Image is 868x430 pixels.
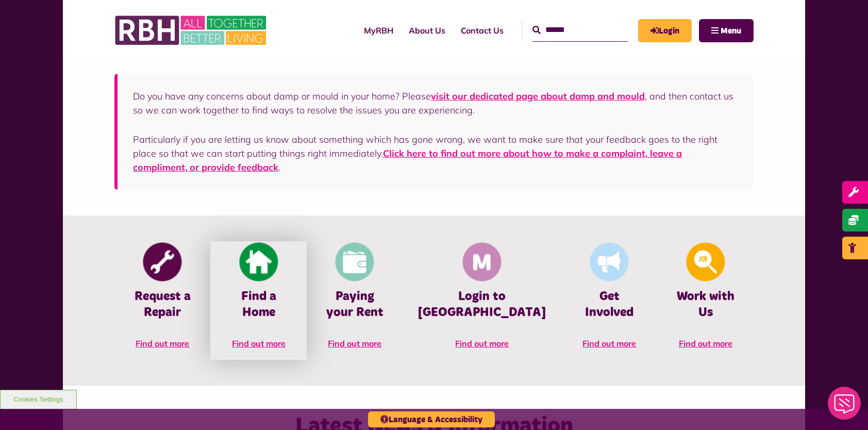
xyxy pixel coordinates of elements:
img: Membership And Mutuality [463,243,502,282]
a: About Us [401,16,453,44]
input: Search [532,19,628,41]
span: Find out more [232,338,286,349]
a: Click here to find out more about how to make a complaint, leave a compliment, or provide feedback [133,147,682,173]
span: Find out more [455,338,509,349]
a: visit our dedicated page about damp and mould [431,90,645,102]
a: Report Repair Request a Repair Find out more [114,241,210,360]
span: Find out more [136,338,189,349]
a: MyRBH [638,19,692,42]
a: Contact Us [453,16,511,44]
img: Looking For A Job [686,243,725,282]
a: MyRBH [356,16,401,44]
img: Report Repair [143,243,182,282]
a: Find A Home Find a Home Find out more [210,241,306,360]
span: Find out more [582,338,636,349]
span: Find out more [328,338,381,349]
img: RBH [114,10,269,51]
a: Looking For A Job Work with Us Find out more [658,241,754,360]
a: Pay Rent Paying your Rent Find out more [307,241,403,360]
h4: Login to [GEOGRAPHIC_DATA] [418,289,546,321]
h4: Paying your Rent [322,289,387,321]
img: Find A Home [239,243,278,282]
span: Find out more [679,338,732,349]
iframe: Netcall Web Assistant for live chat [822,384,868,430]
button: Language & Accessibility [368,411,495,427]
span: Menu [721,27,741,35]
img: Get Involved [590,243,629,282]
p: Do you have any concerns about damp or mould in your home? Please , and then contact us so we can... [133,89,738,117]
a: Membership And Mutuality Login to [GEOGRAPHIC_DATA] Find out more [403,241,561,360]
p: Particularly if you are letting us know about something which has gone wrong, we want to make sur... [133,133,738,174]
h4: Find a Home [226,289,291,321]
button: Navigation [699,19,754,42]
h4: Request a Repair [130,289,195,321]
a: Get Involved Get Involved Find out more [561,241,657,360]
img: Pay Rent [336,243,374,282]
h4: Work with Us [673,289,738,321]
h4: Get Involved [577,289,642,321]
